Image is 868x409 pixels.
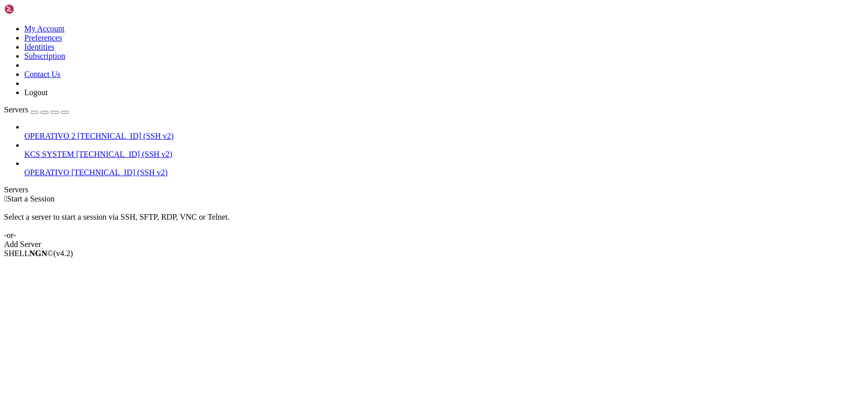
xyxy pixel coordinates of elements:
span: SHELL © [4,249,73,258]
a: KCS SYSTEM [TECHNICAL_ID] (SSH v2) [24,150,864,159]
a: Servers [4,105,69,114]
span: KCS SYSTEM [24,150,74,158]
span:  [4,194,7,203]
span: [TECHNICAL_ID] (SSH v2) [76,150,172,158]
span: OPERATIVO 2 [24,132,75,140]
b: NGN [29,249,48,258]
li: OPERATIVO 2 [TECHNICAL_ID] (SSH v2) [24,122,864,141]
span: [TECHNICAL_ID] (SSH v2) [77,132,174,140]
a: My Account [24,24,65,33]
img: Shellngn [4,4,62,14]
a: Subscription [24,52,65,60]
div: Servers [4,185,864,194]
a: OPERATIVO [TECHNICAL_ID] (SSH v2) [24,168,864,177]
a: Contact Us [24,70,61,78]
li: OPERATIVO [TECHNICAL_ID] (SSH v2) [24,159,864,177]
a: OPERATIVO 2 [TECHNICAL_ID] (SSH v2) [24,132,864,141]
span: OPERATIVO [24,168,69,177]
span: [TECHNICAL_ID] (SSH v2) [71,168,168,177]
span: 4.2.0 [54,249,73,258]
span: Servers [4,105,28,114]
span: Start a Session [7,194,55,203]
a: Identities [24,43,55,51]
li: KCS SYSTEM [TECHNICAL_ID] (SSH v2) [24,141,864,159]
a: Preferences [24,33,62,42]
div: Add Server [4,240,864,249]
div: Select a server to start a session via SSH, SFTP, RDP, VNC or Telnet. -or- [4,203,864,240]
a: Logout [24,88,48,97]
